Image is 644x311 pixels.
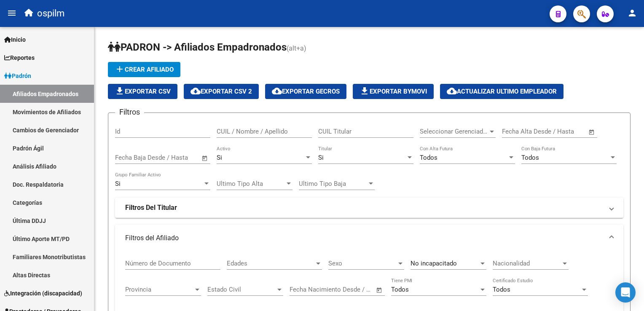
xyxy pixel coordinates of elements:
span: Todos [521,154,539,161]
span: Todos [391,286,409,293]
mat-icon: person [627,8,637,18]
span: Si [115,180,121,188]
input: Fecha fin [544,128,585,135]
span: ospilm [37,4,64,23]
div: Open Intercom Messenger [615,282,636,303]
span: Si [318,154,324,161]
mat-icon: file_download [360,86,370,96]
span: Integración (discapacidad) [4,289,82,298]
button: Exportar CSV [108,84,177,99]
mat-icon: file_download [115,86,125,96]
span: Crear Afiliado [115,66,174,73]
mat-icon: menu [7,8,17,18]
span: Ultimo Tipo Baja [299,180,367,188]
button: Open calendar [200,153,210,163]
mat-expansion-panel-header: Filtros Del Titular [115,198,623,218]
button: Open calendar [587,127,597,137]
span: Padrón [4,71,31,80]
input: Fecha inicio [115,154,149,161]
span: Sexo [328,260,397,267]
mat-icon: add [115,64,125,74]
mat-icon: cloud_download [447,86,457,96]
span: Seleccionar Gerenciador [420,128,488,135]
mat-icon: cloud_download [191,86,201,96]
mat-icon: cloud_download [272,86,282,96]
span: Actualizar ultimo Empleador [447,88,557,95]
span: Exportar CSV [115,88,171,95]
span: No incapacitado [411,260,457,267]
span: PADRON -> Afiliados Empadronados [108,41,287,53]
button: Open calendar [375,285,384,295]
span: Si [217,154,222,161]
span: Estado Civil [207,286,276,293]
span: Exportar GECROS [272,88,340,95]
input: Fecha inicio [502,128,536,135]
span: Reportes [4,53,35,62]
span: Todos [420,154,437,161]
span: Ultimo Tipo Alta [217,180,285,188]
input: Fecha fin [331,286,372,293]
h3: Filtros [115,106,144,118]
span: Nacionalidad [493,260,561,267]
input: Fecha fin [157,154,198,161]
button: Exportar CSV 2 [184,84,259,99]
button: Exportar Bymovi [353,84,434,99]
input: Fecha inicio [290,286,324,293]
span: Exportar CSV 2 [191,88,252,95]
button: Actualizar ultimo Empleador [440,84,563,99]
button: Exportar GECROS [265,84,346,99]
span: Provincia [125,286,193,293]
mat-expansion-panel-header: Filtros del Afiliado [115,225,623,252]
span: (alt+a) [287,44,306,52]
span: Todos [493,286,510,293]
button: Crear Afiliado [108,62,180,77]
strong: Filtros Del Titular [125,203,177,212]
span: Exportar Bymovi [360,88,427,95]
span: Inicio [4,35,26,44]
mat-panel-title: Filtros del Afiliado [125,233,603,243]
span: Edades [227,260,314,267]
